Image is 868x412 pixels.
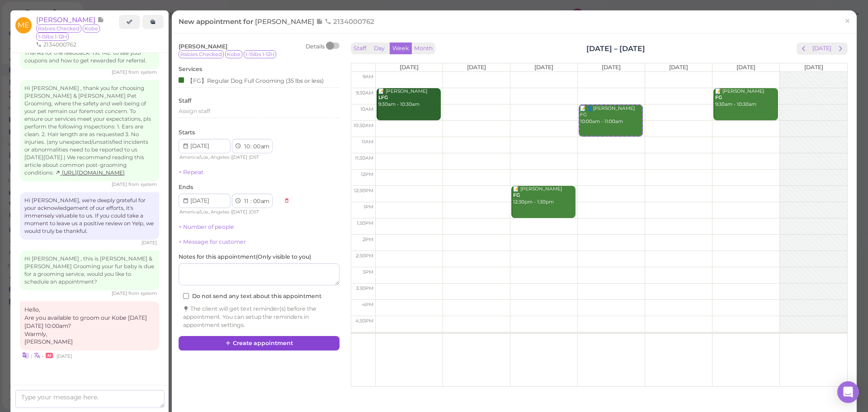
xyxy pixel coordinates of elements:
[183,292,321,300] label: Do not send any text about this appointment
[97,15,104,24] span: Note
[20,350,159,360] div: •
[179,108,210,114] span: Assign staff
[20,80,159,181] div: Hi [PERSON_NAME] , thank you for choosing [PERSON_NAME] & [PERSON_NAME] Pet Grooming, where the s...
[736,64,755,71] span: [DATE]
[362,139,373,145] span: 11am
[378,88,441,108] div: 📝 [PERSON_NAME] 9:30am - 10:30am
[411,43,435,55] button: Month
[112,181,128,187] span: 07/09/2025 03:26pm
[804,64,823,71] span: [DATE]
[356,90,373,96] span: 9:30am
[715,95,722,100] b: FG
[255,17,316,26] span: [PERSON_NAME]
[356,253,373,259] span: 2:30pm
[244,50,276,58] span: 1-15lbs 1-12H
[844,14,850,27] span: ×
[179,154,229,160] span: America/Los_Angeles
[363,204,373,210] span: 1pm
[306,43,325,51] div: Details
[179,336,340,350] button: Create appointment
[179,253,311,261] label: Notes for this appointment ( Only visible to you )
[834,43,848,55] button: next
[467,64,486,71] span: [DATE]
[36,33,69,41] span: 1-15lbs 1-12H
[128,69,157,75] span: from system
[179,153,279,161] div: | |
[183,293,189,299] input: Do not send any text about this appointment
[57,353,72,359] span: 08/31/2025 12:40pm
[20,192,159,240] div: Hi [PERSON_NAME], we're deeply grateful for your acknowledgement of our efforts, it's immensely v...
[355,155,373,161] span: 11:30am
[112,69,128,75] span: 07/09/2025 03:24pm
[179,97,191,105] label: Staff
[797,43,811,55] button: prev
[837,381,859,403] div: Open Intercom Messenger
[36,15,97,24] span: [PERSON_NAME]
[128,181,157,187] span: from system
[810,43,834,55] button: [DATE]
[534,64,553,71] span: [DATE]
[179,43,227,50] span: [PERSON_NAME]
[20,45,159,69] div: Thanks for the feedback! Txt 'ME' to see your coupons and how to get rewarded for referral.
[179,128,195,137] label: Starts
[179,169,203,175] a: + Repeat
[83,24,100,33] span: Kobe
[15,17,32,33] span: ME
[225,50,242,58] span: Kobe
[586,43,645,54] h2: [DATE] – [DATE]
[363,237,373,242] span: 2pm
[354,188,373,194] span: 12:30pm
[250,209,259,215] span: DST
[400,64,419,71] span: [DATE]
[356,285,373,291] span: 3:30pm
[183,305,335,329] div: The client will get text reminder(s) before the appointment. You can setup the reminders in appoi...
[179,223,234,230] a: + Number of people
[179,65,202,73] label: Services
[179,238,246,245] a: + Message for customer
[325,17,374,26] span: 2134000762
[362,302,373,308] span: 4pm
[179,17,377,26] span: New appointment for
[513,186,576,206] div: 📝 [PERSON_NAME] 12:30pm - 1:30pm
[580,105,642,125] div: 📝 👤[PERSON_NAME] FG 10:00am - 11:00am
[112,290,128,296] span: 08/28/2025 10:31am
[513,192,520,198] b: FG
[316,17,325,26] span: Note
[363,74,373,80] span: 9am
[669,64,688,71] span: [DATE]
[20,301,159,350] div: Hello, Are you available to groom our Kobe [DATE][DATE] 10:00am? Warmly, [PERSON_NAME]
[232,154,247,160] span: [DATE]
[715,88,778,108] div: 📝 [PERSON_NAME] 9:30am - 10:30am
[179,183,193,191] label: Ends
[390,43,412,55] button: Week
[31,353,32,359] i: |
[232,209,247,215] span: [DATE]
[357,220,373,226] span: 1:30pm
[179,208,279,216] div: | |
[355,318,373,324] span: 4:30pm
[128,290,157,296] span: from system
[55,170,125,176] a: [URL][DOMAIN_NAME]
[361,171,373,177] span: 12pm
[250,154,259,160] span: DST
[36,24,81,33] span: Rabies Checked
[378,95,388,100] b: LFG
[368,43,390,55] button: Day
[360,106,373,112] span: 10am
[354,123,373,128] span: 10:30am
[20,251,159,290] div: Hi [PERSON_NAME] , this is [PERSON_NAME] & [PERSON_NAME] Grooming your fur baby is due for a groo...
[179,209,229,215] span: America/Los_Angeles
[363,269,373,275] span: 3pm
[34,41,79,49] li: 2134000762
[351,43,369,55] button: Staff
[602,64,621,71] span: [DATE]
[179,76,324,85] div: 【FG】Regular Dog Full Grooming (35 lbs or less)
[179,50,224,58] span: Rabies Checked
[142,240,157,246] span: 07/10/2025 05:01pm
[36,15,104,24] a: [PERSON_NAME]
